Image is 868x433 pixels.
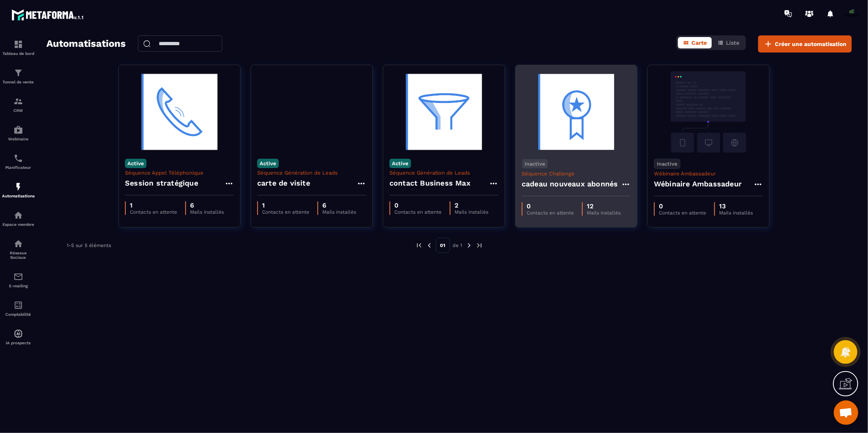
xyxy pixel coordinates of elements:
[2,176,35,204] a: automationsautomationsAutomatisations
[322,209,356,215] p: Mails installés
[719,210,753,216] p: Mails installés
[654,159,680,169] p: Inactive
[389,170,498,176] p: Séquence Génération de Leads
[2,204,35,233] a: automationsautomationsEspace membre
[587,202,621,210] p: 12
[13,153,23,163] img: scheduler
[2,194,35,198] p: Automatisations
[426,242,433,249] img: prev
[466,242,473,249] img: next
[2,137,35,141] p: Webinaire
[257,159,279,168] p: Active
[654,178,742,190] h4: Wébinaire Ambassadeur
[13,239,23,249] img: social-network
[13,68,23,78] img: formation
[322,201,356,209] p: 6
[2,266,35,294] a: emailemailE-mailing
[2,312,35,317] p: Comptabilité
[691,39,707,46] span: Carte
[130,201,177,209] p: 1
[190,201,224,209] p: 6
[13,210,23,220] img: automations
[13,300,23,310] img: accountant
[587,210,621,216] p: Mails installés
[2,80,35,84] p: Tunnel de vente
[713,37,744,48] button: Liste
[13,182,23,192] img: automations
[125,71,234,153] img: automation-background
[2,33,35,62] a: formationformationTableau de bord
[125,170,234,176] p: Séquence Appel Téléphonique
[522,178,618,190] h4: cadeau nouveaux abonnés
[394,209,442,215] p: Contacts en attente
[415,242,423,249] img: prev
[522,71,631,153] img: automation-background
[654,71,763,153] img: automation-background
[13,39,23,49] img: formation
[11,7,85,22] img: logo
[453,242,463,249] p: de 1
[527,210,574,216] p: Contacts en attente
[67,243,111,248] p: 1-5 sur 5 éléments
[476,242,483,249] img: next
[257,177,310,189] h4: carte de visite
[758,35,852,52] button: Créer une automatisation
[2,147,35,176] a: schedulerschedulerPlanificateur
[678,37,712,48] button: Carte
[2,222,35,227] p: Espace membre
[2,233,35,266] a: social-networksocial-networkRéseaux Sociaux
[389,71,498,153] img: automation-background
[719,202,753,210] p: 13
[436,238,450,253] p: 01
[654,171,763,177] p: Wébinaire Ambassadeur
[527,202,574,210] p: 0
[262,209,309,215] p: Contacts en attente
[2,108,35,113] p: CRM
[125,159,146,168] p: Active
[2,119,35,147] a: automationsautomationsWebinaire
[13,272,23,282] img: email
[2,62,35,90] a: formationformationTunnel de vente
[13,96,23,106] img: formation
[2,51,35,56] p: Tableau de bord
[2,284,35,288] p: E-mailing
[2,90,35,119] a: formationformationCRM
[389,177,470,189] h4: contact Business Max
[257,71,366,153] img: automation-background
[13,125,23,135] img: automations
[834,400,858,425] a: Ouvrir le chat
[522,171,631,177] p: Séquence Challenge
[389,159,411,168] p: Active
[455,209,488,215] p: Mails installés
[726,39,739,46] span: Liste
[2,251,35,260] p: Réseaux Sociaux
[455,201,488,209] p: 2
[262,201,309,209] p: 1
[659,210,706,216] p: Contacts en attente
[2,294,35,323] a: accountantaccountantComptabilité
[2,341,35,345] p: IA prospects
[2,165,35,170] p: Planificateur
[394,201,442,209] p: 0
[46,35,126,52] h2: Automatisations
[125,177,198,189] h4: Session stratégique
[130,209,177,215] p: Contacts en attente
[659,202,706,210] p: 0
[190,209,224,215] p: Mails installés
[257,170,366,176] p: Séquence Génération de Leads
[13,329,23,339] img: automations
[775,40,846,48] span: Créer une automatisation
[522,159,548,169] p: Inactive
